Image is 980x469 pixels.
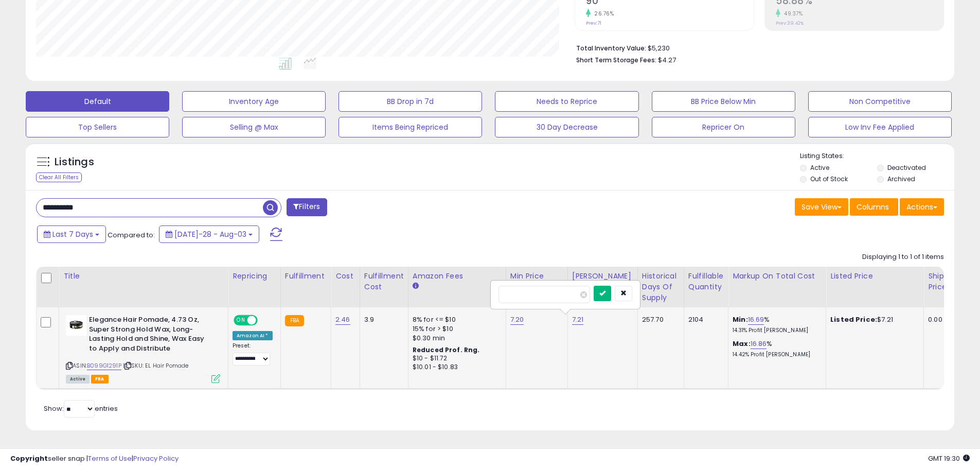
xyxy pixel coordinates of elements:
[733,315,818,334] div: %
[733,351,818,358] p: 14.42% Profit [PERSON_NAME]
[808,91,952,112] button: Non Competitive
[182,91,326,112] button: Inventory Age
[800,151,954,161] p: Listing States:
[810,163,829,172] label: Active
[413,334,498,343] div: $0.30 min
[364,271,404,292] div: Fulfillment Cost
[413,363,498,372] div: $10.01 - $10.83
[733,315,748,324] b: Min:
[174,229,246,239] span: [DATE]-28 - Aug-03
[233,331,273,340] div: Amazon AI *
[338,117,482,137] button: Items Being Repriced
[10,454,48,463] strong: Copyright
[887,163,926,172] label: Deactivated
[780,10,803,18] small: 49.37%
[733,271,822,282] div: Markup on Total Cost
[776,20,804,26] small: Prev: 39.42%
[52,229,93,239] span: Last 7 Days
[44,404,118,413] span: Show: entries
[572,315,584,325] a: 7.21
[287,198,327,216] button: Filters
[37,225,106,243] button: Last 7 Days
[830,271,919,282] div: Listed Price
[413,315,498,324] div: 8% for <= $10
[728,267,826,307] th: The percentage added to the cost of goods (COGS) that forms the calculator for Min & Max prices.
[66,315,220,382] div: ASIN:
[576,56,656,64] b: Short Term Storage Fees:
[733,327,818,334] p: 14.31% Profit [PERSON_NAME]
[586,20,601,26] small: Prev: 71
[495,91,638,112] button: Needs to Reprice
[88,454,132,463] a: Terms of Use
[159,225,259,243] button: [DATE]-28 - Aug-03
[900,198,944,216] button: Actions
[928,454,970,463] span: 2025-08-11 19:30 GMT
[658,55,676,65] span: $4.27
[733,339,751,349] b: Max:
[642,271,680,303] div: Historical Days Of Supply
[733,339,818,358] div: %
[26,91,169,112] button: Default
[108,230,155,240] span: Compared to:
[285,315,304,326] small: FBA
[285,271,327,282] div: Fulfillment
[572,271,633,282] div: [PERSON_NAME]
[63,271,224,282] div: Title
[688,315,720,324] div: 2104
[857,202,889,212] span: Columns
[66,315,86,336] img: 31OeZIUu1+S._SL40_.jpg
[413,345,480,354] b: Reduced Prof. Rng.
[235,316,247,325] span: ON
[233,271,276,282] div: Repricing
[928,271,949,292] div: Ship Price
[36,172,82,182] div: Clear All Filters
[87,361,121,370] a: B099G1291P
[751,339,767,349] a: 16.86
[335,271,355,282] div: Cost
[795,198,848,216] button: Save View
[413,282,419,291] small: Amazon Fees.
[495,117,638,137] button: 30 Day Decrease
[413,271,502,282] div: Amazon Fees
[335,315,350,325] a: 2.46
[510,271,563,282] div: Min Price
[576,44,646,53] b: Total Inventory Value:
[591,10,614,18] small: 26.76%
[413,354,498,363] div: $10 - $11.72
[66,375,90,384] span: All listings currently available for purchase on Amazon
[887,175,915,183] label: Archived
[642,315,676,324] div: 257.70
[10,454,179,464] div: seller snap | |
[830,315,916,324] div: $7.21
[808,117,952,137] button: Low Inv Fee Applied
[55,155,94,169] h5: Listings
[928,315,945,324] div: 0.00
[233,342,273,366] div: Preset:
[830,315,877,324] b: Listed Price:
[413,324,498,334] div: 15% for > $10
[510,315,524,325] a: 7.20
[652,91,795,112] button: BB Price Below Min
[748,315,764,325] a: 16.69
[364,315,400,324] div: 3.9
[850,198,898,216] button: Columns
[123,361,189,370] span: | SKU: EL Hair Pomade
[182,117,326,137] button: Selling @ Max
[576,41,936,54] li: $5,230
[256,316,273,325] span: OFF
[338,91,482,112] button: BB Drop in 7d
[688,271,724,292] div: Fulfillable Quantity
[862,252,944,262] div: Displaying 1 to 1 of 1 items
[652,117,795,137] button: Repricer On
[89,315,214,356] b: Elegance Hair Pomade, 4.73 Oz, Super Strong Hold Wax, Long-Lasting Hold and Shine, Wax Easy to Ap...
[26,117,169,137] button: Top Sellers
[91,375,109,384] span: FBA
[810,175,848,183] label: Out of Stock
[133,454,179,463] a: Privacy Policy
